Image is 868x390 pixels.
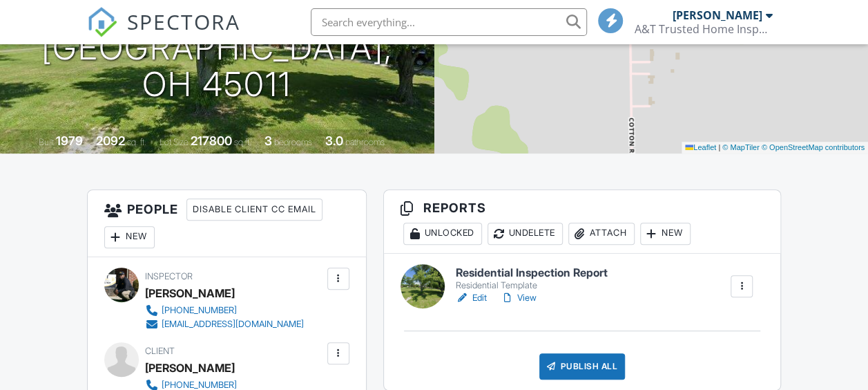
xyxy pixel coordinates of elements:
[685,143,716,151] a: Leaflet
[274,137,312,147] span: bedrooms
[145,317,304,331] a: [EMAIL_ADDRESS][DOMAIN_NAME]
[456,280,608,291] div: Residential Template
[162,319,304,330] div: [EMAIL_ADDRESS][DOMAIN_NAME]
[762,143,865,151] a: © OpenStreetMap contributors
[127,7,240,36] span: SPECTORA
[311,8,587,36] input: Search everything...
[104,226,155,248] div: New
[88,190,366,257] h3: People
[191,133,232,148] div: 217800
[87,19,240,48] a: SPECTORA
[456,267,608,291] a: Residential Inspection Report Residential Template
[96,133,125,148] div: 2092
[456,291,487,305] a: Edit
[145,304,304,317] a: [PHONE_NUMBER]
[672,8,762,22] div: [PERSON_NAME]
[488,223,563,245] div: Undelete
[56,133,83,148] div: 1979
[127,137,146,147] span: sq. ft.
[634,22,772,36] div: A&T Trusted Home Inspections
[145,346,175,356] span: Client
[234,137,251,147] span: sq.ft.
[539,353,626,380] div: Publish All
[403,223,482,245] div: Unlocked
[501,291,537,305] a: View
[568,223,635,245] div: Attach
[145,283,235,304] div: [PERSON_NAME]
[39,137,54,147] span: Built
[186,198,322,221] div: Disable Client CC Email
[384,190,781,254] h3: Reports
[456,267,608,279] h6: Residential Inspection Report
[640,223,691,245] div: New
[145,357,235,378] div: [PERSON_NAME]
[345,137,385,147] span: bathrooms
[264,133,272,148] div: 3
[87,7,117,37] img: The Best Home Inspection Software - Spectora
[718,143,720,151] span: |
[160,137,189,147] span: Lot Size
[145,271,193,281] span: Inspector
[722,143,760,151] a: © MapTiler
[325,133,343,148] div: 3.0
[162,305,237,316] div: [PHONE_NUMBER]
